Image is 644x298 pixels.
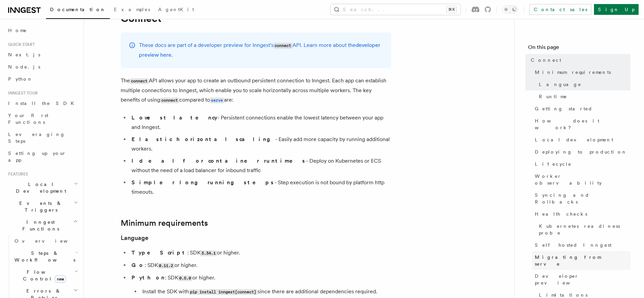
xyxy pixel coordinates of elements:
[8,151,66,163] span: Setting up your app
[132,249,187,256] strong: TypeScript
[447,6,456,13] kbd: ⌘K
[535,136,613,143] span: Local development
[132,179,275,186] strong: Simpler long running steps
[532,170,630,189] a: Worker observability
[532,251,630,270] a: Migrating from serve
[532,189,630,208] a: Syncing and Rollbacks
[55,275,66,283] span: new
[535,173,630,186] span: Worker observability
[132,158,306,164] strong: Ideal for container runtimes
[502,5,518,13] button: Toggle dark mode
[532,208,630,220] a: Health checks
[139,40,383,60] p: These docs are part of a developer preview for Inngest's API. Learn more about the .
[5,90,38,96] span: Inngest tour
[528,43,630,54] h4: On this page
[129,113,391,132] li: - Persistent connections enable the lowest latency between your app and Inngest.
[535,273,630,286] span: Developer preview
[129,156,391,175] li: - Deploy on Kubernetes or ECS without the need of a load balancer for inbound traffic
[532,146,630,158] a: Deploying to production
[539,93,567,100] span: Runtime
[535,254,630,267] span: Migrating from serve
[536,78,630,90] a: Language
[46,2,110,19] a: Documentation
[535,69,611,76] span: Minimum requirements
[5,73,79,85] a: Python
[158,263,174,269] code: 0.11.2
[12,250,75,263] span: Steps & Workflows
[539,81,581,88] span: Language
[532,158,630,170] a: Lifecycle
[200,250,217,256] code: 3.34.1
[210,97,224,103] a: serve
[12,247,79,266] button: Steps & Workflows
[5,128,79,147] a: Leveraging Steps
[129,135,391,154] li: - Easily add more capacity by running additional workers.
[129,248,391,258] li: : SDK or higher.
[535,192,630,205] span: Syncing and Rollbacks
[132,262,145,268] strong: Go
[536,220,630,239] a: Kubernetes readiness probe
[532,239,630,251] a: Self hosted Inngest
[532,66,630,78] a: Minimum requirements
[536,90,630,103] a: Runtime
[15,238,84,244] span: Overview
[5,219,73,232] span: Inngest Functions
[121,218,208,228] a: Minimum requirements
[189,289,258,295] code: pip install inngest[connect]
[114,7,150,12] span: Examples
[121,76,391,105] p: The API allows your app to create an outbound persistent connection to Inngest. Each app can esta...
[8,76,33,82] span: Python
[121,233,148,243] a: Language
[535,242,612,248] span: Self hosted Inngest
[532,103,630,115] a: Getting started
[12,269,74,282] span: Flow Control
[8,27,27,34] span: Home
[8,132,65,144] span: Leveraging Steps
[12,266,79,285] button: Flow Controlnew
[594,4,639,15] a: Sign Up
[160,98,179,103] code: connect
[5,97,79,109] a: Install the SDK
[535,161,572,167] span: Lifecycle
[5,216,79,235] button: Inngest Functions
[5,147,79,166] a: Setting up your app
[5,181,74,194] span: Local Development
[528,54,630,66] a: Connect
[531,57,561,63] span: Connect
[331,4,460,15] button: Search...⌘K
[529,4,591,15] a: Contact sales
[132,136,275,142] strong: Elastic horizontal scaling
[532,134,630,146] a: Local development
[210,98,224,103] code: serve
[535,211,587,217] span: Health checks
[5,200,74,213] span: Events & Triggers
[535,105,593,112] span: Getting started
[532,115,630,134] a: How does it work?
[8,101,78,106] span: Install the SDK
[178,275,192,281] code: 0.5.0
[5,109,79,128] a: Your first Functions
[132,114,217,121] strong: Lowest latency
[129,178,391,197] li: - Step execution is not bound by platform http timeouts.
[539,223,630,236] span: Kubernetes readiness probe
[158,7,194,12] span: AgentKit
[12,235,79,247] a: Overview
[5,24,79,36] a: Home
[129,261,391,270] li: : SDK or higher.
[130,78,149,84] code: connect
[154,2,198,18] a: AgentKit
[8,52,40,57] span: Next.js
[5,178,79,197] button: Local Development
[5,61,79,73] a: Node.js
[110,2,154,18] a: Examples
[132,274,165,281] strong: Python
[535,148,627,155] span: Deploying to production
[5,197,79,216] button: Events & Triggers
[535,117,630,131] span: How does it work?
[8,64,40,70] span: Node.js
[140,287,391,297] li: Install the SDK with since there are additional dependencies required.
[532,270,630,289] a: Developer preview
[5,171,28,177] span: Features
[8,113,48,125] span: Your first Functions
[50,7,106,12] span: Documentation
